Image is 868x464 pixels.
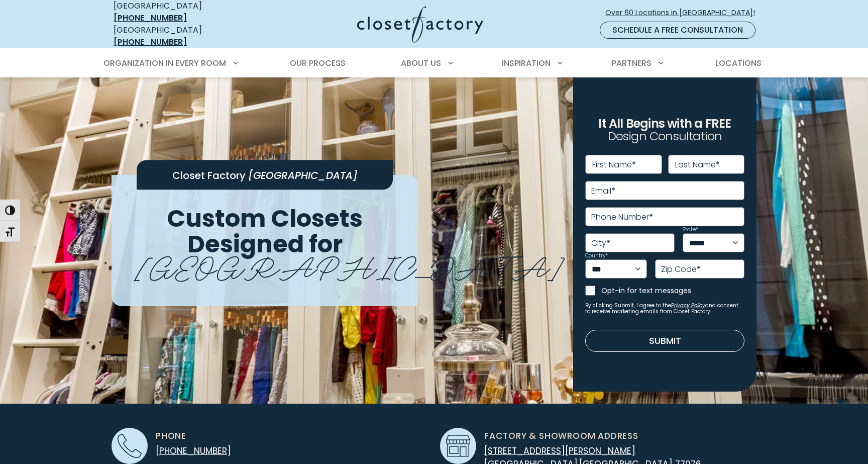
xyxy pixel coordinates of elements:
label: Opt-in for text messages [601,286,744,296]
span: Organization in Every Room [103,57,226,69]
label: City [591,239,610,247]
button: Submit [585,330,744,352]
a: Schedule a Free Consultation [600,22,755,39]
label: Zip Code [661,265,701,273]
a: Over 60 Locations in [GEOGRAPHIC_DATA]! [605,4,764,22]
a: [PHONE_NUMBER] [156,445,231,457]
small: By clicking Submit, I agree to the and consent to receive marketing emails from Closet Factory. [585,303,744,315]
span: Our Process [290,57,346,69]
span: [GEOGRAPHIC_DATA] [135,242,564,288]
label: Country [585,253,608,258]
span: About Us [401,57,441,69]
span: Closet Factory [172,168,246,182]
span: Factory & Showroom Address [484,430,638,443]
span: [GEOGRAPHIC_DATA] [248,168,358,182]
span: Inspiration [502,57,551,69]
a: [PHONE_NUMBER] [114,36,187,48]
span: Design Consultation [608,128,722,145]
label: Last Name [675,161,720,169]
span: [STREET_ADDRESS][PERSON_NAME] [484,445,635,457]
img: Closet Factory Logo [357,6,483,43]
a: [PHONE_NUMBER] [114,12,187,24]
span: Phone [156,430,186,443]
nav: Primary Menu [96,49,772,77]
label: First Name [592,161,636,169]
span: Partners [612,57,652,69]
span: Locations [715,57,762,69]
div: [GEOGRAPHIC_DATA] [114,24,259,48]
span: Over 60 Locations in [GEOGRAPHIC_DATA]! [605,8,763,18]
label: Phone Number [591,213,653,221]
a: Privacy Policy [671,302,705,309]
span: Custom Closets Designed for [167,202,363,261]
label: Email [591,187,615,195]
label: State [683,227,698,232]
span: It All Begins with a FREE [598,115,731,132]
